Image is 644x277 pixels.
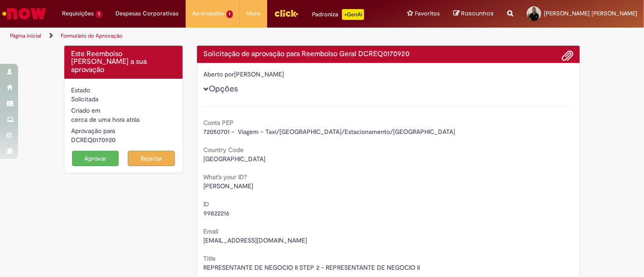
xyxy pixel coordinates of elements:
button: Rejeitar [128,151,175,166]
b: Title [204,254,216,263]
div: [PERSON_NAME] [204,70,573,81]
div: DCREQ0170920 [71,135,176,144]
a: Formulário de Aprovação [61,32,122,39]
label: Aberto por [204,70,235,79]
b: What's your ID? [204,173,247,181]
span: [GEOGRAPHIC_DATA] [204,155,266,163]
span: [EMAIL_ADDRESS][DOMAIN_NAME] [204,236,308,244]
span: 72050701 - Viagem – Taxi/[GEOGRAPHIC_DATA]/Estacionamento/[GEOGRAPHIC_DATA] [204,128,456,136]
time: 29/09/2025 15:56:30 [71,115,139,124]
span: 99822216 [204,209,230,217]
b: Country Code [204,146,244,154]
h4: Solicitação de aprovação para Reembolso Geral DCREQ0170920 [204,50,573,58]
span: Aprovações [192,9,225,18]
div: Solicitada [71,95,176,104]
label: Estado [71,86,90,95]
a: Página inicial [10,32,41,39]
div: Padroniza [312,9,364,20]
span: cerca de uma hora atrás [71,115,139,124]
p: +GenAi [342,9,364,20]
b: Email [204,227,219,235]
label: Aprovação para [71,126,115,135]
span: Rascunhos [461,9,494,18]
div: 29/09/2025 15:56:30 [71,115,176,124]
span: [PERSON_NAME] [204,182,254,190]
span: Requisições [62,9,94,18]
label: Criado em [71,106,101,115]
span: [PERSON_NAME] [PERSON_NAME] [544,10,637,17]
span: 1 [96,10,102,18]
ul: Trilhas de página [7,28,423,44]
button: Aprovar [72,151,119,166]
a: Rascunhos [453,10,494,18]
img: click_logo_yellow_360x200.png [274,6,298,20]
h4: Este Reembolso [PERSON_NAME] a sua aprovação [71,50,176,74]
span: More [246,9,260,18]
span: Despesas Corporativas [116,9,179,18]
b: ID [204,200,210,208]
span: Favoritos [415,9,440,18]
span: REPRESENTANTE DE NEGOCIO II STEP 2 - REPRESENTANTE DE NEGOCIO II [204,263,420,272]
img: ServiceNow [1,5,48,23]
span: 1 [226,10,233,18]
b: Conta PEP [204,119,234,127]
